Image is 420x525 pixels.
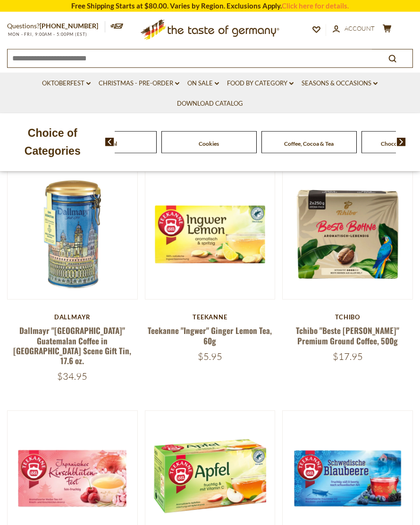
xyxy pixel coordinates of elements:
[40,22,98,30] a: [PHONE_NUMBER]
[177,99,243,109] a: Download Catalog
[282,1,349,10] a: Click here for details.
[333,24,375,34] a: Account
[8,169,137,299] img: Dallmayr "San Sebastian" Guatemalan Coffee in Munich Scene Gift Tin, 17.6 oz.
[344,25,375,32] span: Account
[198,350,222,362] span: $5.95
[7,20,105,32] p: Questions?
[42,78,91,89] a: Oktoberfest
[7,32,87,37] span: MON - FRI, 9:00AM - 5:00PM (EST)
[284,140,334,147] a: Coffee, Cocoa & Tea
[145,169,275,299] img: Teekanne "Ingwer" Ginger Lemon Tea, 60g
[57,370,87,382] span: $34.95
[333,350,363,362] span: $17.95
[296,325,399,346] a: Tchibo "Beste [PERSON_NAME]" Premium Ground Coffee, 500g
[282,313,413,321] div: Tchibo
[199,140,219,147] a: Cookies
[397,138,406,146] img: next arrow
[145,313,276,321] div: Teekanne
[7,313,138,321] div: Dallmayr
[187,78,219,89] a: On Sale
[13,325,131,367] a: Dallmayr "[GEOGRAPHIC_DATA]" Guatemalan Coffee in [GEOGRAPHIC_DATA] Scene Gift Tin, 17.6 oz.
[99,78,179,89] a: Christmas - PRE-ORDER
[302,78,378,89] a: Seasons & Occasions
[105,138,114,146] img: previous arrow
[148,325,272,346] a: Teekanne "Ingwer" Ginger Lemon Tea, 60g
[283,169,412,299] img: Tchibo "Beste Bohne" Premium Ground Coffee, 500g
[227,78,294,89] a: Food By Category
